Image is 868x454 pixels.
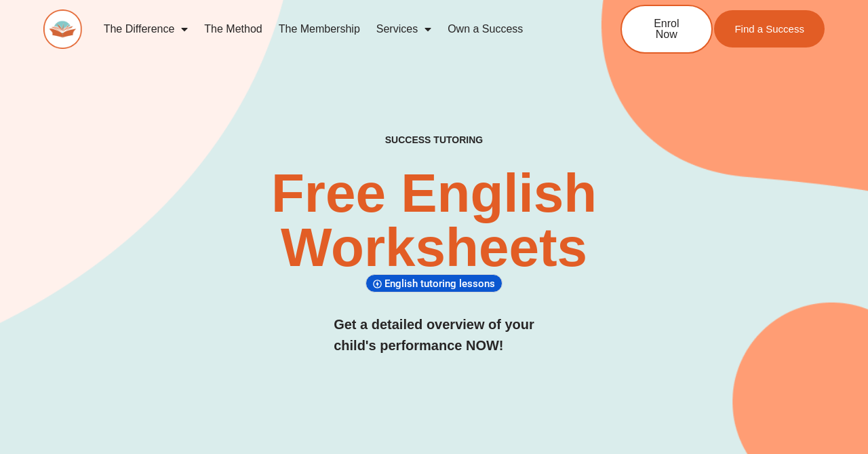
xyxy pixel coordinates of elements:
[714,10,825,48] a: Find a Success
[96,14,576,45] nav: Menu
[366,274,502,292] div: English tutoring lessons
[271,14,368,45] a: The Membership
[439,14,531,45] a: Own a Success
[384,278,499,290] span: English tutoring lessons
[318,134,549,146] h4: SUCCESS TUTORING​
[620,5,713,54] a: Enrol Now
[800,389,868,454] iframe: Chat Widget
[734,24,804,34] span: Find a Success
[96,14,197,45] a: The Difference
[368,14,439,45] a: Services
[196,14,270,45] a: The Method
[176,166,692,275] h2: Free English Worksheets​
[334,314,534,356] h3: Get a detailed overview of your child's performance NOW!
[642,18,691,40] span: Enrol Now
